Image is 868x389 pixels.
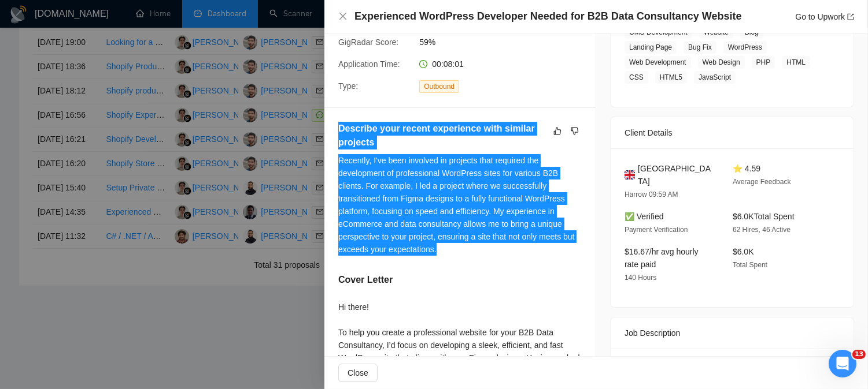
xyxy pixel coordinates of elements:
[847,13,854,20] span: export
[723,41,767,54] span: WordPress
[625,274,656,282] span: 140 Hours
[625,71,648,84] span: CSS
[638,162,714,188] span: [GEOGRAPHIC_DATA]
[432,59,464,69] span: 00:08:01
[829,350,856,377] iframe: Intercom live chat
[419,80,459,93] span: Outbound
[625,247,699,269] span: $16.67/hr avg hourly rate paid
[338,59,400,69] span: Application Time:
[419,60,427,68] span: clock-circle
[733,226,791,234] span: 62 Hires, 46 Active
[733,261,767,269] span: Total Spent
[568,124,582,138] button: dislike
[625,226,688,234] span: Payment Verification
[733,247,754,256] span: $6.0K
[733,212,795,221] span: $6.0K Total Spent
[752,56,775,69] span: PHP
[733,164,760,173] span: ⭐ 4.59
[419,36,593,48] span: 59%
[625,190,678,199] span: Harrow 09:59 AM
[625,212,664,221] span: ✅ Verified
[338,364,378,382] button: Close
[655,71,687,84] span: HTML5
[338,12,348,21] button: Close
[338,38,398,47] span: GigRadar Score:
[571,126,579,136] span: dislike
[338,81,358,91] span: Type:
[625,169,635,181] img: 🇬🇧
[694,71,736,84] span: JavaScript
[782,56,810,69] span: HTML
[338,273,393,287] h5: Cover Letter
[625,56,691,69] span: Web Development
[625,41,677,54] span: Landing Page
[733,178,791,186] span: Average Feedback
[354,9,742,24] h4: Experienced WordPress Developer Needed for B2B Data Consultancy Website
[338,12,348,21] span: close
[852,350,866,359] span: 13
[338,122,545,149] h5: Describe your recent experience with similar projects
[553,126,562,136] span: like
[625,317,840,349] div: Job Description
[338,154,582,256] div: Recently, I've been involved in projects that required the development of professional WordPress ...
[795,12,854,21] a: Go to Upworkexport
[625,117,840,148] div: Client Details
[348,366,368,379] span: Close
[551,124,564,138] button: like
[684,41,716,54] span: Bug Fix
[698,56,745,69] span: Web Design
